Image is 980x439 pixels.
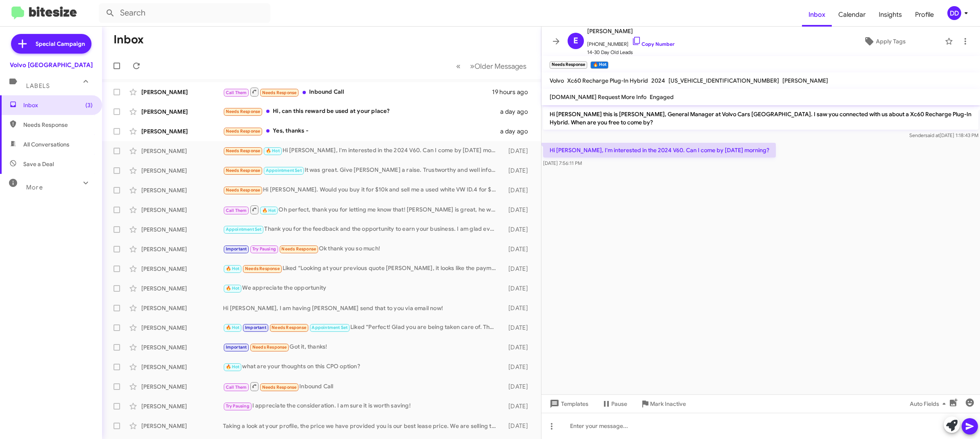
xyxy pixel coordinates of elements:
[782,77,828,84] span: [PERSON_NAME]
[262,208,276,213] span: 🔥 Hot
[141,363,223,371] div: [PERSON_NAME]
[262,385,297,390] span: Needs Response
[474,62,526,71] span: Older Messages
[832,3,872,27] span: Calendar
[550,77,564,84] span: Volvo
[650,93,674,101] span: Engaged
[245,266,280,271] span: Needs Response
[501,167,535,175] div: [DATE]
[587,26,675,36] span: [PERSON_NAME]
[226,128,261,134] span: Needs Response
[281,246,316,252] span: Needs Response
[925,132,940,138] span: said at
[587,36,675,48] span: [PHONE_NUMBER]
[266,148,280,153] span: 🔥 Hot
[872,3,909,27] a: Insights
[252,246,276,252] span: Try Pausing
[500,127,535,135] div: a day ago
[141,343,223,351] div: [PERSON_NAME]
[903,396,955,411] button: Auto Fields
[141,304,223,312] div: [PERSON_NAME]
[23,101,93,109] span: Inbox
[910,396,949,411] span: Auto Fields
[223,205,501,215] div: Oh perfect, thank you for letting me know that! [PERSON_NAME] is great, he will help you through ...
[226,403,249,409] span: Try Pausing
[501,225,535,234] div: [DATE]
[501,206,535,214] div: [DATE]
[226,168,261,173] span: Needs Response
[10,61,93,69] div: Volvo [GEOGRAPHIC_DATA]
[590,61,608,69] small: 🔥 Hot
[226,385,247,390] span: Call Them
[223,401,501,411] div: I appreciate the consideration. I am sure it is worth saving!
[650,396,686,411] span: Mark Inactive
[223,146,501,155] div: Hi [PERSON_NAME], I'm interested in the 2024 V60. Can I come by [DATE] morning?
[501,284,535,293] div: [DATE]
[141,324,223,332] div: [PERSON_NAME]
[226,286,240,291] span: 🔥 Hot
[141,127,223,135] div: [PERSON_NAME]
[245,325,266,330] span: Important
[223,126,500,136] div: Yes, thanks -
[23,160,54,168] span: Save a Deal
[226,187,261,193] span: Needs Response
[223,244,501,254] div: Ok thank you so much!
[141,206,223,214] div: [PERSON_NAME]
[223,166,501,175] div: It was great. Give [PERSON_NAME] a raise. Trustworthy and well informed about the car we were loo...
[501,402,535,410] div: [DATE]
[909,132,978,138] span: Sender [DATE] 1:18:43 PM
[595,396,634,411] button: Pause
[141,284,223,293] div: [PERSON_NAME]
[501,343,535,351] div: [DATE]
[909,3,940,27] span: Profile
[226,344,247,350] span: Important
[141,225,223,234] div: [PERSON_NAME]
[501,363,535,371] div: [DATE]
[451,58,465,74] button: Previous
[226,109,261,114] span: Needs Response
[501,245,535,253] div: [DATE]
[26,184,43,191] span: More
[223,185,501,195] div: Hi [PERSON_NAME]. Would you buy it for $10k and sell me a used white VW ID.4 for $20k out the door?
[99,3,270,23] input: Search
[543,160,582,166] span: [DATE] 7:56:11 PM
[550,93,646,101] span: [DOMAIN_NAME] Request More Info
[634,396,693,411] button: Mark Inactive
[501,147,535,155] div: [DATE]
[226,208,247,213] span: Call Them
[541,396,595,411] button: Templates
[501,324,535,332] div: [DATE]
[940,6,971,20] button: DD
[262,90,297,95] span: Needs Response
[452,58,531,74] nav: Page navigation example
[141,186,223,194] div: [PERSON_NAME]
[223,362,501,371] div: what are your thoughts on this CPO option?
[501,304,535,312] div: [DATE]
[947,6,961,20] div: DD
[573,34,578,47] span: E
[632,41,675,47] a: Copy Number
[223,87,492,97] div: Inbound Call
[141,402,223,410] div: [PERSON_NAME]
[500,108,535,116] div: a day ago
[226,148,261,153] span: Needs Response
[223,381,501,392] div: Inbound Call
[141,245,223,253] div: [PERSON_NAME]
[548,396,588,411] span: Templates
[141,422,223,430] div: [PERSON_NAME]
[567,77,648,84] span: Xc60 Recharge Plug-In Hybrid
[36,40,85,48] span: Special Campaign
[876,34,906,49] span: Apply Tags
[312,325,347,330] span: Appointment Set
[802,3,832,27] a: Inbox
[223,264,501,273] div: Liked “Looking at your previous quote [PERSON_NAME], it looks like the payments are essentially t...
[611,396,627,411] span: Pause
[501,383,535,391] div: [DATE]
[141,147,223,155] div: [PERSON_NAME]
[141,167,223,175] div: [PERSON_NAME]
[668,77,779,84] span: [US_VEHICLE_IDENTIFICATION_NUMBER]
[26,82,50,90] span: Labels
[543,143,776,158] p: Hi [PERSON_NAME], I'm interested in the 2024 V60. Can I come by [DATE] morning?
